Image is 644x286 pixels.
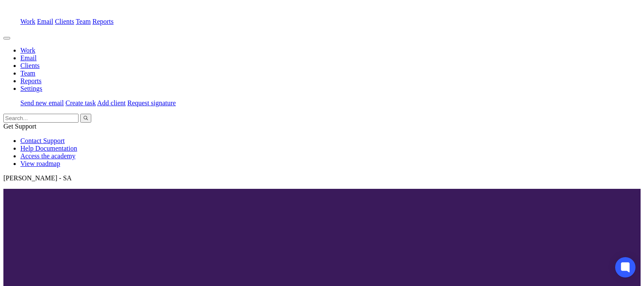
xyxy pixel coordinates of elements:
a: Help Documentation [20,145,77,152]
a: Contact Support [20,137,65,144]
p: [PERSON_NAME] - SA [3,174,641,182]
a: Create task [65,99,96,107]
a: Reports [20,77,42,84]
a: Access the academy [20,152,76,160]
a: Work [20,47,35,54]
span: Get Support [3,123,37,130]
a: Send new email [20,99,64,107]
a: Clients [55,18,74,25]
a: Email [20,54,37,62]
a: Request signature [127,99,176,107]
button: Search [80,114,91,123]
a: Team [20,70,35,77]
a: Email [37,18,53,25]
a: Reports [93,18,114,25]
a: View roadmap [20,160,60,167]
a: Settings [20,85,42,92]
a: Clients [20,62,39,69]
input: Search [3,114,79,123]
a: Add client [97,99,126,107]
a: Work [20,18,35,25]
a: Team [76,18,90,25]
